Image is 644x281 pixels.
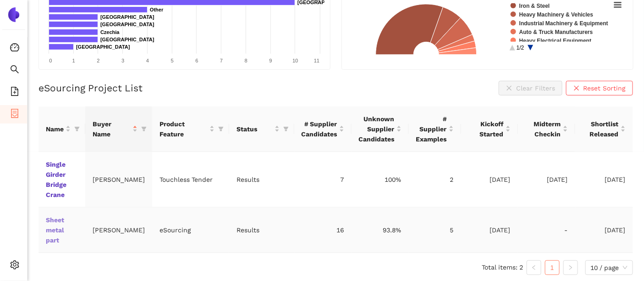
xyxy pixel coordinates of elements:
text: 6 [195,58,198,63]
li: 1 [545,260,560,275]
td: 7 [294,152,352,208]
span: Buyer Name [93,119,131,139]
th: this column's title is # Supplier Examples,this column is sortable [409,107,461,152]
text: 7 [220,58,223,63]
h2: eSourcing Project List [39,81,143,95]
img: Logo [6,7,21,22]
div: Page Size [585,260,633,275]
span: filter [281,122,291,136]
button: closeClear Filters [499,81,562,96]
th: this column's title is Product Feature,this column is sortable [152,107,229,152]
text: [GEOGRAPHIC_DATA] [76,44,130,50]
span: dashboard [10,39,19,58]
text: Iron & Steel [519,3,550,9]
span: filter [74,126,80,132]
text: Auto & Truck Manufacturers [519,29,593,35]
span: left [531,265,537,270]
text: [GEOGRAPHIC_DATA] [100,37,154,42]
td: 5 [409,208,461,253]
text: 1 [72,58,75,63]
td: - [518,208,575,253]
li: Previous Page [527,260,541,275]
span: # Supplier Candidates [302,119,337,139]
th: this column's title is Kickoff Started,this column is sortable [461,107,518,152]
span: filter [218,126,224,132]
span: container [10,106,19,124]
td: [DATE] [461,208,518,253]
th: this column's title is Unknown Supplier Candidates,this column is sortable [352,107,409,152]
th: this column's title is # Supplier Candidates,this column is sortable [294,107,352,152]
td: Touchless Tender [152,152,229,208]
text: Heavy Electrical Equipment [519,38,591,44]
span: right [568,265,573,270]
span: filter [141,126,147,132]
span: filter [216,117,226,141]
td: [DATE] [461,152,518,208]
span: # Supplier Examples [416,114,447,144]
th: this column's title is Status,this column is sortable [229,107,294,152]
text: 1/2 [517,45,524,51]
span: Kickoff Started [468,119,504,139]
td: [PERSON_NAME] [85,208,152,253]
text: Heavy Machinery & Vehicles [519,11,594,18]
span: filter [139,117,149,141]
text: 3 [121,58,124,63]
text: 0 [49,58,52,63]
li: Next Page [563,260,578,275]
td: [DATE] [518,152,575,208]
td: Results [229,208,294,253]
text: 4 [146,58,149,63]
li: Total items: 2 [482,260,523,275]
td: 16 [294,208,352,253]
td: [DATE] [575,152,633,208]
th: this column's title is Midterm Checkin,this column is sortable [518,107,575,152]
span: Reset Sorting [583,83,626,93]
td: [DATE] [575,208,633,253]
text: 9 [269,58,272,63]
td: eSourcing [152,208,229,253]
td: 100% [352,152,409,208]
td: 93.8% [352,208,409,253]
span: close [573,85,580,92]
text: 10 [292,58,298,63]
text: 5 [171,58,174,63]
span: setting [10,257,19,275]
button: closeReset Sorting [566,81,633,96]
text: 11 [314,58,319,63]
th: this column's title is Shortlist Released,this column is sortable [575,107,633,152]
span: Shortlist Released [583,119,619,139]
span: filter [72,122,82,136]
span: 10 / page [591,261,627,275]
span: Unknown Supplier Candidates [359,114,395,144]
td: 2 [409,152,461,208]
span: Name [46,124,64,134]
button: right [563,260,578,275]
button: left [527,260,541,275]
span: search [10,62,19,80]
span: Product Feature [160,119,208,139]
th: this column's title is Name,this column is sortable [39,107,85,152]
text: 2 [97,58,99,63]
span: filter [283,126,289,132]
span: file-add [10,84,19,102]
a: 1 [545,261,559,275]
span: Status [237,124,273,134]
text: [GEOGRAPHIC_DATA] [100,14,154,20]
span: Midterm Checkin [525,119,561,139]
text: Other [150,7,164,12]
td: Results [229,152,294,208]
text: 8 [245,58,248,63]
text: Czechia [100,29,120,35]
td: [PERSON_NAME] [85,152,152,208]
text: Industrial Machinery & Equipment [519,20,608,27]
text: [GEOGRAPHIC_DATA] [100,22,154,27]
